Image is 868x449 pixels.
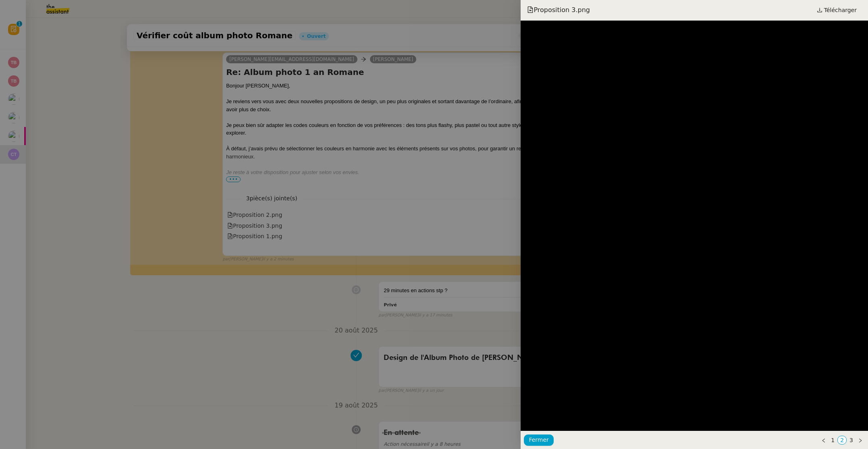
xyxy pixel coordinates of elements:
a: 1 [829,436,837,444]
li: 3 [847,436,856,445]
span: Fermer [529,435,548,445]
a: 3 [847,436,856,444]
button: Fermer [524,434,553,446]
button: Page précédente [819,436,828,445]
a: 2 [838,436,846,444]
li: 1 [828,436,837,445]
span: Proposition 3.png [527,6,590,15]
li: 2 [837,436,847,445]
span: Télécharger [824,5,857,15]
a: Télécharger [812,4,862,16]
button: Page suivante [856,436,865,445]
